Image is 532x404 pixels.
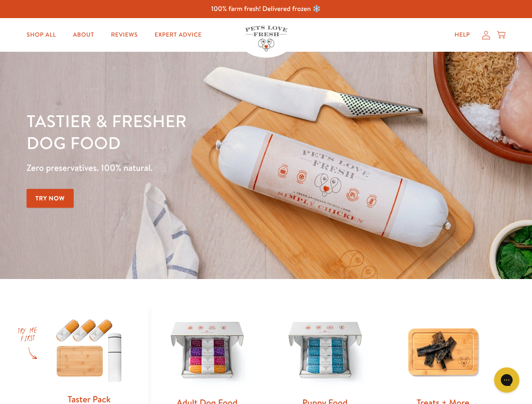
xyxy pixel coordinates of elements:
[448,27,477,43] a: Help
[490,364,524,396] iframe: Gorgias live chat messenger
[245,26,287,51] img: Pets Love Fresh
[27,160,346,175] p: Zero preservatives. 100% natural.
[27,110,346,154] h1: Tastier & fresher dog food
[148,27,209,43] a: Expert Advice
[104,27,144,43] a: Reviews
[66,27,101,43] a: About
[27,189,74,208] a: Try Now
[20,27,63,43] a: Shop All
